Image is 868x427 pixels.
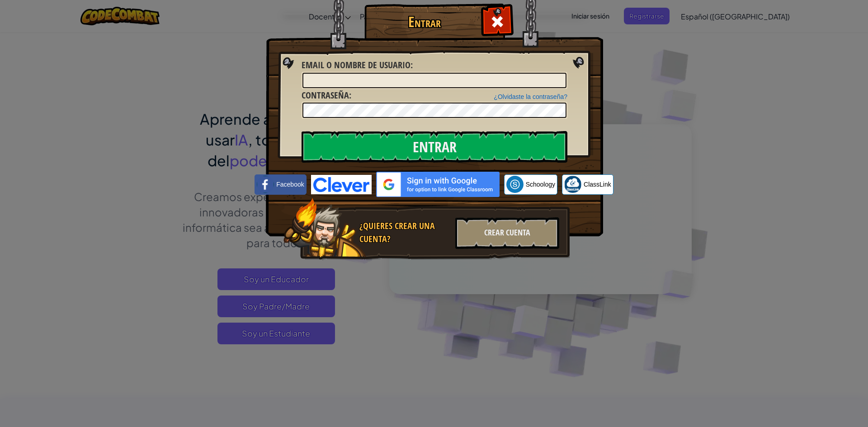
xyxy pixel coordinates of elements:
[302,89,349,101] span: Contraseña
[376,172,500,197] img: gplus_sso_button2.svg
[311,175,372,194] img: clever-logo-blue.png
[302,131,567,163] input: Entrar
[564,176,581,193] img: classlink-logo-small.png
[257,176,274,193] img: facebook_small.png
[494,93,567,100] a: ¿Olvidaste la contraseña?
[584,180,611,189] span: ClassLink
[302,59,413,72] label: :
[359,220,450,245] div: ¿Quieres crear una cuenta?
[526,180,555,189] span: Schoology
[367,14,482,30] h1: Entrar
[506,176,524,193] img: schoology.png
[302,59,410,71] span: Email o Nombre de usuario
[276,180,304,189] span: Facebook
[302,89,351,102] label: :
[455,217,559,249] div: Crear Cuenta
